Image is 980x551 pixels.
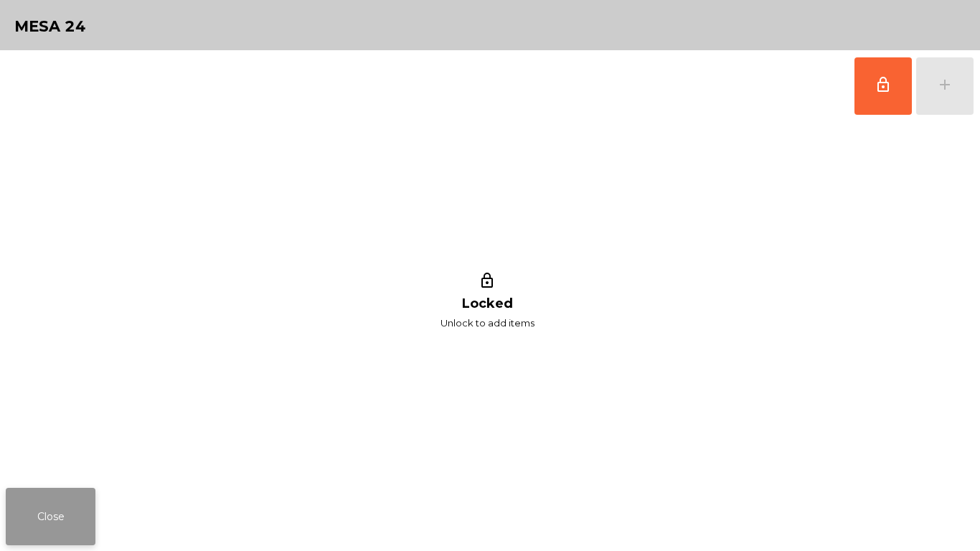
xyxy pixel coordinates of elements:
h4: Mesa 24 [14,16,86,37]
button: lock_outline [854,57,912,115]
button: Close [6,488,95,545]
h1: Locked [462,296,513,311]
span: Unlock to add items [440,314,534,332]
i: lock_outline [476,272,498,293]
span: lock_outline [875,76,892,93]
